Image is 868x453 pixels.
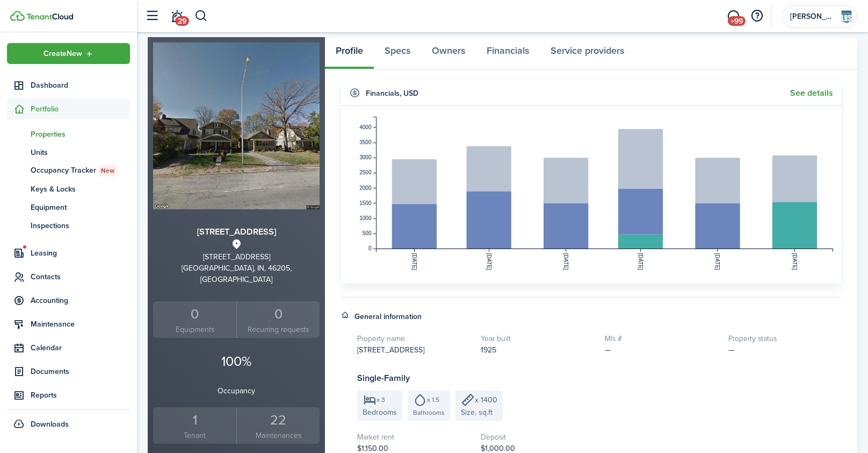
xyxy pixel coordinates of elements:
[7,385,130,406] a: Reports
[153,351,320,372] p: 100%
[156,304,234,324] div: 0
[31,247,130,259] span: Leasing
[153,251,320,263] div: [STREET_ADDRESS]
[728,333,841,344] h5: Property status
[7,75,130,96] a: Dashboard
[421,37,476,69] a: Owners
[638,253,643,270] tspan: [DATE]
[481,333,594,344] h5: Year built
[31,80,130,91] span: Dashboard
[7,180,130,198] a: Keys & Locks
[540,37,635,69] a: Service providers
[461,407,493,418] span: Size, sq.ft
[377,397,385,403] span: x 3
[360,124,372,130] tspan: 4000
[194,7,208,25] button: Search
[31,129,130,140] span: Properties
[31,147,130,158] span: Units
[357,344,424,356] span: [STREET_ADDRESS]
[31,318,130,330] span: Maintenance
[357,333,470,344] h5: Property name
[360,215,372,221] tspan: 1000
[413,408,445,417] span: Bathrooms
[481,344,496,356] span: 1925
[240,324,317,335] small: Recurring requests
[31,390,130,401] span: Reports
[411,253,417,270] tspan: [DATE]
[486,253,492,270] tspan: [DATE]
[153,301,236,338] a: 0Equipments
[153,225,320,239] h3: [STREET_ADDRESS]
[475,394,497,406] span: x 1400
[101,166,114,175] span: New
[790,88,833,98] a: See details
[360,185,372,191] tspan: 2000
[7,125,130,143] a: Properties
[153,407,236,444] a: 1Tenant
[837,8,855,25] img: Lickliter Realty Services LLC
[7,43,130,64] button: Open menu
[142,6,162,26] button: Open sidebar
[31,342,130,353] span: Calendar
[363,230,372,236] tspan: 500
[240,410,317,430] div: 22
[476,37,540,69] a: Financials
[44,50,82,58] span: Create New
[715,253,721,270] tspan: [DATE]
[156,430,234,441] small: Tenant
[355,311,422,322] h4: General information
[728,16,746,26] span: +99
[31,183,130,195] span: Keys & Locks
[31,295,130,306] span: Accounting
[605,333,718,344] h5: Mls #
[360,154,372,160] tspan: 3000
[723,3,743,30] a: Messaging
[366,88,418,99] h4: Financials , USD
[605,344,611,356] span: —
[26,13,73,20] img: TenantCloud
[357,431,470,443] h5: Market rent
[357,372,841,385] h3: Single-Family
[240,430,317,441] small: Maintenances
[236,407,320,444] a: 22Maintenances
[427,397,439,403] span: x 1.5
[7,143,130,161] a: Units
[240,304,317,324] div: 0
[31,202,130,213] span: Equipment
[153,43,320,209] img: Property avatar
[363,407,397,418] span: Bedrooms
[792,253,798,270] tspan: [DATE]
[31,103,130,115] span: Portfolio
[156,410,234,430] div: 1
[175,16,189,26] span: 29
[368,245,372,251] tspan: 0
[236,301,320,338] a: 0 Recurring requests
[790,13,833,20] span: Lickliter Realty Services LLC
[748,7,766,25] button: Open resource center
[156,324,234,335] small: Equipments
[31,220,130,231] span: Inspections
[31,271,130,282] span: Contacts
[481,431,594,443] h5: Deposit
[31,419,69,430] span: Downloads
[10,11,25,21] img: TenantCloud
[7,198,130,216] a: Equipment
[167,3,187,30] a: Notifications
[31,366,130,377] span: Documents
[360,169,372,175] tspan: 2500
[374,37,421,69] a: Specs
[31,165,130,176] span: Occupancy Tracker
[360,200,372,206] tspan: 1500
[360,139,372,145] tspan: 3500
[153,385,320,397] p: Occupancy
[7,216,130,235] a: Inspections
[728,344,735,356] span: —
[153,263,320,285] div: [GEOGRAPHIC_DATA], IN, 46205, [GEOGRAPHIC_DATA]
[563,253,569,270] tspan: [DATE]
[7,161,130,180] a: Occupancy TrackerNew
